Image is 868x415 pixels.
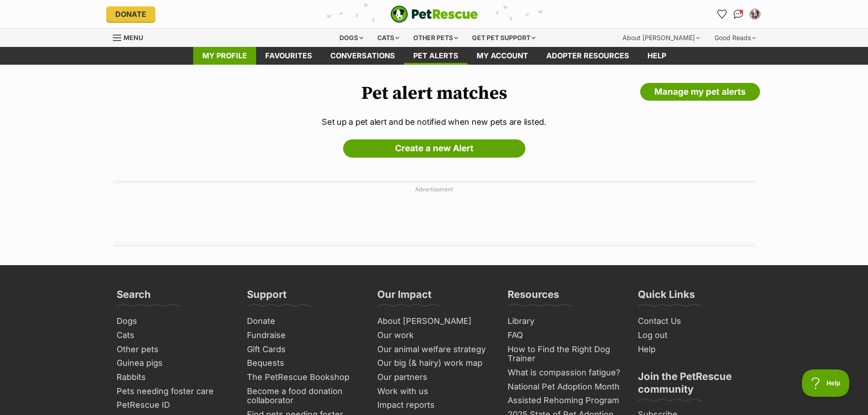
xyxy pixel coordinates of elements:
[113,370,234,384] a: Rabbits
[467,47,537,65] a: My account
[117,288,151,306] h3: Search
[106,6,155,22] a: Donate
[371,29,406,47] div: Cats
[374,314,495,328] a: About [PERSON_NAME]
[634,314,755,328] a: Contact Us
[374,370,495,384] a: Our partners
[374,398,495,412] a: Impact reports
[734,10,743,19] img: chat-41dd97257d64d25036548639549fe6c8038ab92f7586957e7f3b1b290dea8141.svg
[504,380,625,394] a: National Pet Adoption Month
[374,328,495,343] a: Our work
[504,394,625,408] a: Assisted Rehoming Program
[508,288,559,306] h3: Resources
[377,288,431,306] h3: Our Impact
[504,366,625,380] a: What is compassion fatigue?
[390,5,478,23] img: logo-e224e6f780fb5917bec1dbf3a21bbac754714ae5b6737aabdf751b685950b380.svg
[113,343,234,357] a: Other pets
[113,83,755,104] h1: Pet alert matches
[638,288,695,306] h3: Quick Links
[193,47,256,65] a: My profile
[504,328,625,343] a: FAQ
[256,47,321,65] a: Favourites
[247,288,287,306] h3: Support
[113,314,234,328] a: Dogs
[504,343,625,366] a: How to Find the Right Dog Trainer
[243,370,365,384] a: The PetRescue Bookshop
[638,47,675,65] a: Help
[390,5,478,23] a: PetRescue
[243,343,365,357] a: Gift Cards
[504,314,625,328] a: Library
[113,116,755,128] p: Set up a pet alert and be notified when new pets are listed.
[640,83,760,101] a: Manage my pet alerts
[638,370,752,401] h3: Join the PetRescue community
[715,7,729,21] a: Favourites
[123,34,143,41] span: Menu
[113,356,234,370] a: Guinea pigs
[374,356,495,370] a: Our big (& hairy) work map
[333,29,370,47] div: Dogs
[466,29,542,47] div: Get pet support
[113,398,234,412] a: PetRescue ID
[634,343,755,357] a: Help
[113,29,149,45] a: Menu
[243,314,365,328] a: Donate
[750,10,760,19] img: Tania Mariani profile pic
[321,47,404,65] a: conversations
[802,369,850,397] iframe: Help Scout Beacon - Open
[113,328,234,343] a: Cats
[537,47,638,65] a: Adopter resources
[616,29,706,47] div: About [PERSON_NAME]
[113,384,234,399] a: Pets needing foster care
[715,7,762,21] ul: Account quick links
[708,29,762,47] div: Good Reads
[731,7,746,21] a: Conversations
[407,29,464,47] div: Other pets
[243,328,365,343] a: Fundraise
[343,139,525,158] a: Create a new Alert
[374,343,495,357] a: Our animal welfare strategy
[634,328,755,343] a: Log out
[113,180,755,247] div: Advertisement
[374,384,495,399] a: Work with us
[243,356,365,370] a: Bequests
[404,47,467,65] a: Pet alerts
[748,7,762,21] button: My account
[243,384,365,408] a: Become a food donation collaborator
